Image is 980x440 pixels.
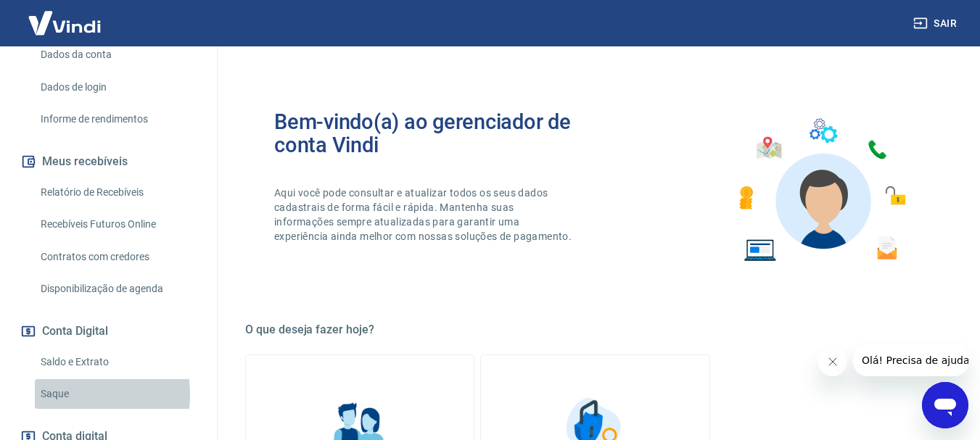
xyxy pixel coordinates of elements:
[818,347,847,376] iframe: Fechar mensagem
[17,146,199,178] button: Meus recebíveis
[35,242,199,272] a: Contratos com credores
[922,382,968,428] iframe: Botão para abrir a janela de mensagens
[35,379,199,409] a: Saque
[726,110,916,270] img: Imagem de um avatar masculino com diversos icones exemplificando as funcionalidades do gerenciado...
[35,178,199,207] a: Relatório de Recebíveis
[35,347,199,377] a: Saldo e Extrato
[910,10,963,37] button: Sair
[17,1,112,45] img: Vindi
[274,186,575,244] p: Aqui você pode consultar e atualizar todos os seus dados cadastrais de forma fácil e rápida. Mant...
[35,274,199,304] a: Disponibilização de agenda
[35,209,199,239] a: Recebíveis Futuros Online
[245,323,945,337] h5: O que deseja fazer hoje?
[35,104,199,134] a: Informe de rendimentos
[17,315,199,347] button: Conta Digital
[274,110,596,157] h2: Bem-vindo(a) ao gerenciador de conta Vindi
[853,344,968,376] iframe: Mensagem da empresa
[35,40,199,70] a: Dados da conta
[35,72,199,102] a: Dados de login
[9,10,122,22] span: Olá! Precisa de ajuda?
